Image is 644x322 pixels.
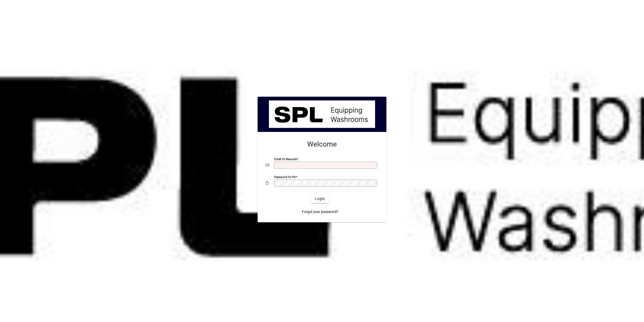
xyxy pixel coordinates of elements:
[315,196,325,201] span: Login
[300,207,340,216] a: Forgot your password?
[266,140,378,149] h2: Welcome
[274,175,296,179] mat-label: Password or Pin
[311,194,329,203] button: Login
[274,157,297,161] mat-label: Email or Barcode
[302,209,338,214] span: Forgot your password?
